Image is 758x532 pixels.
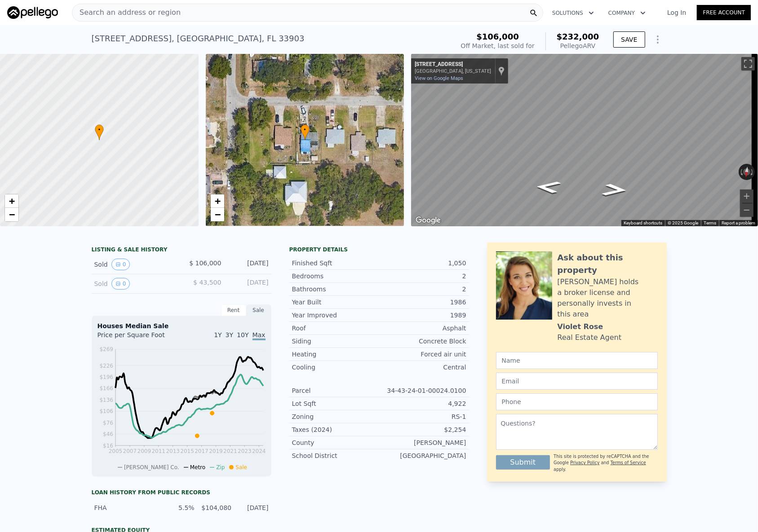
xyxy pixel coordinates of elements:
span: $106,000 [476,32,519,41]
div: • [95,124,104,140]
div: Siding [292,337,379,346]
div: Year Built [292,298,379,307]
span: 10Y [237,331,248,339]
div: Loan history from public records [92,489,271,496]
div: Bathrooms [292,285,379,294]
a: Terms (opens in new tab) [704,220,716,225]
button: Show Options [649,31,667,48]
div: [GEOGRAPHIC_DATA], [US_STATE] [415,68,491,74]
a: Privacy Policy [570,460,599,465]
span: Search an address or region [72,7,181,18]
tspan: $46 [103,431,113,437]
img: Google [413,215,443,226]
span: [PERSON_NAME] Co. [124,464,179,470]
button: Zoom in [740,189,754,203]
div: LISTING & SALE HISTORY [92,246,271,255]
span: Zip [216,464,225,470]
div: Street View [411,54,758,226]
path: Go West, Capitol St [591,180,638,199]
button: Company [601,5,653,21]
tspan: 2023 [238,448,252,454]
a: Show location on map [498,66,505,76]
span: • [301,126,310,134]
div: [PERSON_NAME] [379,438,466,447]
div: Pellego ARV [557,41,599,50]
span: Max [253,331,266,340]
tspan: $76 [103,420,113,426]
span: Sale [235,464,247,470]
div: RS-1 [379,412,466,421]
div: 1,050 [379,259,466,268]
button: Submit [496,455,550,470]
a: Free Account [697,5,751,20]
tspan: $16 [103,443,113,449]
button: View historical data [111,278,130,290]
span: − [214,209,220,220]
div: [GEOGRAPHIC_DATA] [379,451,466,460]
div: School District [292,451,379,460]
div: Violet Rose [558,321,603,332]
input: Name [496,352,658,369]
button: SAVE [613,31,645,48]
img: Pellego [7,6,58,19]
tspan: $106 [99,408,113,414]
tspan: 2013 [166,448,180,454]
div: 34-43-24-01-00024.0100 [379,386,466,395]
a: View on Google Maps [415,75,463,81]
button: Toggle fullscreen view [741,57,755,70]
a: Terms of Service [611,460,646,465]
div: $104,080 [200,503,231,512]
div: Property details [289,246,469,253]
span: $ 43,500 [193,279,221,286]
tspan: $166 [99,386,113,392]
div: Cooling [292,363,379,372]
span: $ 106,000 [189,259,221,267]
div: Year Improved [292,311,379,320]
div: Heating [292,350,379,359]
tspan: $136 [99,397,113,403]
span: + [9,195,15,207]
input: Phone [496,393,658,410]
div: 2 [379,285,466,294]
button: Reset the view [742,163,751,180]
span: + [214,195,220,207]
tspan: 2017 [195,448,208,454]
button: Solutions [545,5,601,21]
span: Metro [190,464,205,470]
tspan: 2024 [252,448,266,454]
div: Finished Sqft [292,259,379,268]
div: Asphalt [379,324,466,333]
div: Forced air unit [379,350,466,359]
button: Rotate clockwise [750,164,755,180]
a: Report a problem [722,220,755,225]
button: Keyboard shortcuts [624,220,662,226]
tspan: 2015 [180,448,194,454]
div: Concrete Block [379,337,466,346]
div: $2,254 [379,425,466,434]
div: • [301,124,310,140]
span: − [9,209,15,220]
div: Zoning [292,412,379,421]
div: Sold [94,259,174,270]
span: © 2025 Google [668,220,698,225]
tspan: 2009 [137,448,151,454]
div: [DATE] [229,278,269,290]
path: Go East, Capitol St [524,178,572,197]
tspan: 2007 [123,448,137,454]
div: Central [379,363,466,372]
div: Map [411,54,758,226]
div: 1989 [379,311,466,320]
tspan: 2021 [223,448,237,454]
div: 4,922 [379,399,466,408]
tspan: 2005 [108,448,122,454]
div: Houses Median Sale [98,321,266,330]
div: Sold [94,278,174,290]
div: Lot Sqft [292,399,379,408]
a: Zoom out [211,208,224,221]
span: 3Y [226,331,233,339]
div: [PERSON_NAME] holds a broker license and personally invests in this area [558,277,658,320]
div: Roof [292,324,379,333]
div: Taxes (2024) [292,425,379,434]
div: [STREET_ADDRESS] [415,61,491,68]
a: Zoom out [5,208,18,221]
